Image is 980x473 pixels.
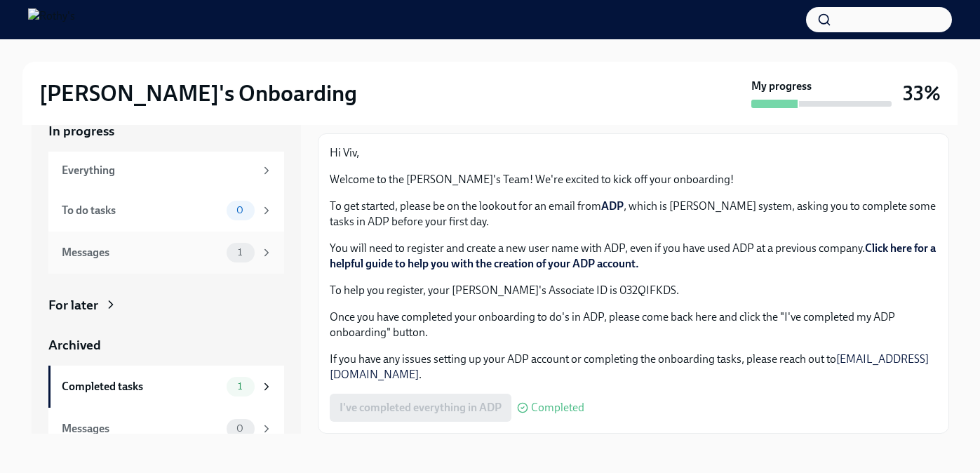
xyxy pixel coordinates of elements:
[330,309,937,340] p: Once you have completed your onboarding to do's in ADP, please come back here and click the "I've...
[48,152,284,189] a: Everything
[48,366,284,408] a: Completed tasks1
[330,352,937,382] p: If you have any issues setting up your ADP account or completing the onboarding tasks, please rea...
[62,379,221,394] div: Completed tasks
[229,381,250,392] span: 1
[229,247,250,258] span: 1
[228,423,252,434] span: 0
[48,232,284,274] a: Messages1
[330,241,937,272] p: You will need to register and create a new user name with ADP, even if you have used ADP at a pre...
[48,296,98,314] div: For later
[903,81,941,106] h3: 33%
[330,199,937,229] p: To get started, please be on the lookout for an email from , which is [PERSON_NAME] system, askin...
[62,421,221,437] div: Messages
[48,189,284,232] a: To do tasks0
[62,245,221,260] div: Messages
[28,8,75,31] img: Rothy's
[330,172,937,187] p: Welcome to the [PERSON_NAME]'s Team! We're excited to kick off your onboarding!
[48,296,284,314] a: For later
[330,145,937,161] p: Hi Viv,
[62,203,221,218] div: To do tasks
[39,79,357,107] h2: [PERSON_NAME]'s Onboarding
[330,283,937,298] p: To help you register, your [PERSON_NAME]'s Associate ID is 032QIFKDS.
[48,122,284,140] a: In progress
[330,241,936,270] a: Click here for a helpful guide to help you with the creation of your ADP account.
[751,79,812,94] strong: My progress
[48,408,284,450] a: Messages0
[228,205,252,215] span: 0
[601,199,624,213] a: ADP
[531,402,584,413] span: Completed
[62,163,255,178] div: Everything
[48,336,284,354] a: Archived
